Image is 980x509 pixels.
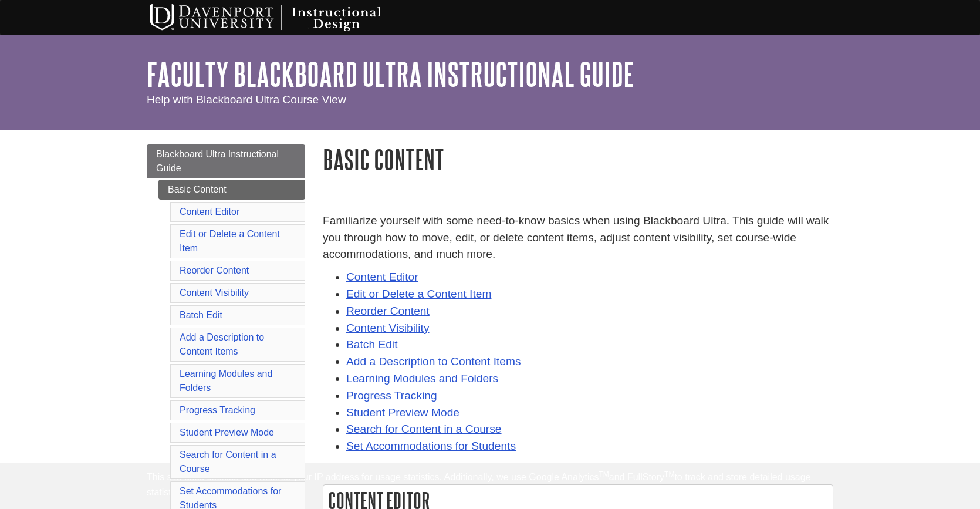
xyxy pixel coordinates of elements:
a: Learning Modules and Folders [346,372,498,385]
a: Set Accommodations for Students [346,440,516,452]
a: Search for Content in a Course [180,450,276,474]
a: Edit or Delete a Content Item [180,229,280,253]
a: Reorder Content [346,305,430,317]
span: Help with Blackboard Ultra Course View [147,93,346,106]
a: Batch Edit [346,338,397,350]
a: Add a Description to Content Items [180,332,264,356]
a: Learning Modules and Folders [180,369,272,393]
a: Basic Content [158,180,305,200]
a: Content Visibility [180,288,249,298]
span: Blackboard Ultra Instructional Guide [156,149,279,173]
a: Search for Content in a Course [346,423,502,435]
p: Familiarize yourself with some need-to-know basics when using Blackboard Ultra. This guide will w... [323,213,833,263]
a: Content Editor [346,271,418,283]
a: Blackboard Ultra Instructional Guide [147,144,305,178]
a: Edit or Delete a Content Item [346,288,491,300]
a: Batch Edit [180,310,222,320]
a: Content Visibility [346,322,430,334]
a: Content Editor [180,207,239,217]
a: Student Preview Mode [180,427,274,437]
a: Reorder Content [180,265,249,275]
img: Davenport University Instructional Design [141,3,423,32]
a: Faculty Blackboard Ultra Instructional Guide [147,56,634,92]
h1: Basic Content [323,144,833,174]
a: Progress Tracking [180,405,255,415]
a: Progress Tracking [346,389,437,402]
a: Add a Description to Content Items [346,355,521,368]
a: Student Preview Mode [346,406,459,419]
